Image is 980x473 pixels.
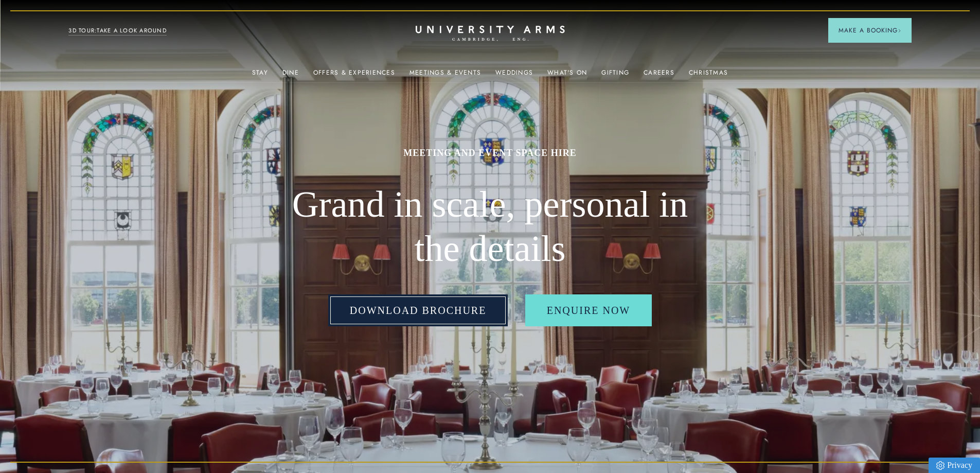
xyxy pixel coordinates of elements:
a: Home [416,26,565,42]
h1: MEETING AND EVENT SPACE HIRE [284,147,696,159]
a: Christmas [689,69,728,82]
a: 3D TOUR:TAKE A LOOK AROUND [68,26,167,36]
h2: Grand in scale, personal in the details [284,183,696,271]
a: Weddings [495,69,533,82]
button: Make a BookingArrow icon [828,18,912,43]
a: Gifting [601,69,629,82]
img: Privacy [936,461,945,470]
a: Stay [252,69,268,82]
img: Arrow icon [898,29,901,32]
a: Offers & Experiences [313,69,395,82]
a: Meetings & Events [409,69,481,82]
a: What's On [547,69,587,82]
span: Make a Booking [839,26,901,35]
a: Enquire Now [525,294,652,326]
a: Careers [644,69,674,82]
a: Download Brochure [328,294,508,326]
a: Privacy [929,458,980,473]
a: Dine [282,69,299,82]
